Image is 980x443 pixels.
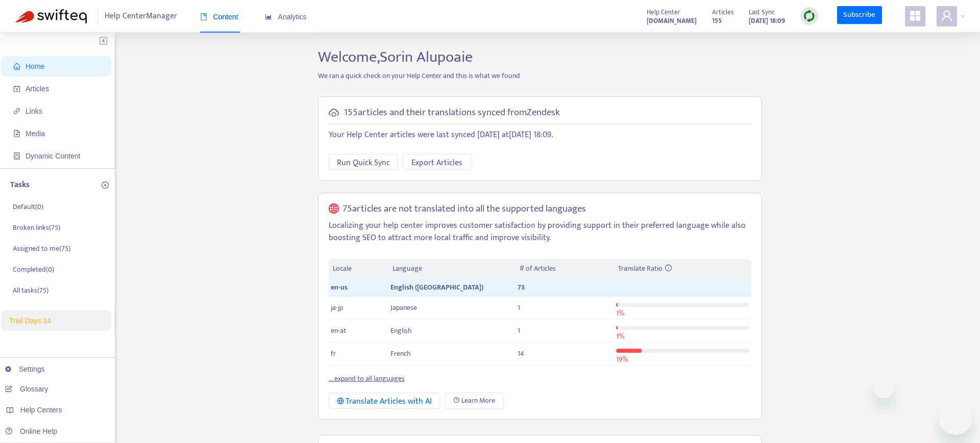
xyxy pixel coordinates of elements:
[105,7,177,26] span: Help Center Manager
[390,325,412,336] span: English
[10,179,30,191] p: Tasks
[331,281,348,293] span: en-us
[342,203,586,215] h5: 75 articles are not translated into all the supported languages
[13,130,20,137] span: file-image
[749,15,785,27] strong: [DATE] 18:09
[337,157,390,169] span: Run Quick Sync
[13,243,70,254] p: Assigned to me ( 75 )
[331,325,346,336] span: en-at
[329,393,440,409] button: Translate Articles with AI
[13,63,20,70] span: home
[516,259,614,279] th: # of Articles
[26,107,42,115] span: Links
[647,7,680,18] span: Help Center
[200,13,238,21] span: Content
[26,152,80,160] span: Dynamic Content
[749,7,775,18] span: Last Sync
[5,385,48,393] a: Glossary
[647,15,697,27] strong: [DOMAIN_NAME]
[390,302,417,314] span: Japanese
[909,10,921,22] span: appstore
[616,330,624,342] span: 1 %
[388,259,515,279] th: Language
[518,325,520,336] span: 1
[26,62,44,70] span: Home
[102,181,109,189] span: plus-circle
[803,10,816,22] img: sync.dc5367851b00ba804db3.png
[461,395,495,406] span: Learn More
[13,152,20,160] span: container
[941,10,953,22] span: user
[318,44,473,70] span: Welcome, Sorin Alupoaie
[13,85,20,92] span: account-book
[329,259,389,279] th: Locale
[518,348,524,359] span: 14
[200,13,207,20] span: book
[13,285,48,296] p: All tasks ( 75 )
[5,365,45,373] a: Settings
[712,7,733,18] span: Articles
[390,348,411,359] span: French
[618,263,747,274] div: Translate Ratio
[13,222,60,233] p: Broken links ( 75 )
[390,281,483,293] span: English ([GEOGRAPHIC_DATA])
[616,353,628,365] span: 19 %
[518,302,520,314] span: 1
[329,129,751,141] p: Your Help Center articles were last synced [DATE] at [DATE] 18:09 .
[329,220,751,244] p: Localizing your help center improves customer satisfaction by providing support in their preferre...
[15,9,87,23] img: Swifteq
[265,13,307,21] span: Analytics
[20,406,62,414] span: Help Centers
[329,373,405,384] a: ... expand to all languages
[310,70,770,81] p: We ran a quick check on your Help Center and this is what we found
[26,129,45,138] span: Media
[13,264,54,275] p: Completed ( 0 )
[616,307,624,319] span: 1 %
[13,108,20,115] span: link
[331,302,343,314] span: ja-jp
[647,15,697,27] a: [DOMAIN_NAME]
[9,317,51,325] span: Trial Days: 14
[712,15,722,27] strong: 155
[445,393,503,409] a: Learn More
[403,154,471,170] button: Export Articles
[344,107,560,119] h5: 155 articles and their translations synced from Zendesk
[873,378,894,398] iframe: Close message
[337,395,432,408] div: Translate Articles with AI
[26,85,49,93] span: Articles
[13,201,43,212] p: Default ( 0 )
[329,154,398,170] button: Run Quick Sync
[329,108,339,118] span: cloud-sync
[331,348,336,359] span: fr
[329,203,339,215] span: global
[518,281,525,293] span: 73
[837,6,882,24] a: Subscribe
[411,157,462,169] span: Export Articles
[5,427,57,435] a: Online Help
[939,402,972,435] iframe: Button to launch messaging window
[265,13,272,20] span: area-chart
